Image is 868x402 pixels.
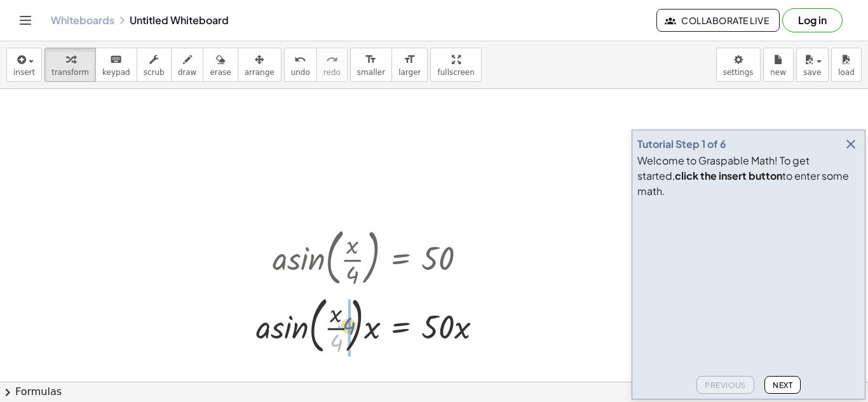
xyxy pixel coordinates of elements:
[637,153,860,199] div: Welcome to Graspable Math! To get started, to enter some math.
[838,68,855,77] span: load
[357,68,385,77] span: smaller
[770,68,786,77] span: new
[238,48,281,82] button: arrange
[803,68,821,77] span: save
[13,68,35,77] span: insert
[437,68,474,77] span: fullscreen
[110,52,122,67] i: keyboard
[326,52,338,67] i: redo
[6,48,42,82] button: insert
[323,68,341,77] span: redo
[365,52,377,67] i: format_size
[294,52,306,67] i: undo
[398,68,421,77] span: larger
[51,14,114,27] a: Whiteboards
[291,68,310,77] span: undo
[95,48,137,82] button: keyboardkeypad
[171,48,204,82] button: draw
[51,68,89,77] span: transform
[350,48,392,82] button: format_sizesmaller
[656,9,780,32] button: Collaborate Live
[15,10,36,30] button: Toggle navigation
[44,48,96,82] button: transform
[137,48,172,82] button: scrub
[284,48,317,82] button: undoundo
[764,376,801,394] button: Next
[723,68,754,77] span: settings
[763,48,794,82] button: new
[210,68,231,77] span: erase
[316,48,348,82] button: redoredo
[403,52,416,67] i: format_size
[391,48,428,82] button: format_sizelarger
[773,380,792,390] span: Next
[144,68,165,77] span: scrub
[782,8,843,32] button: Log in
[178,68,197,77] span: draw
[430,48,481,82] button: fullscreen
[203,48,238,82] button: erase
[831,48,862,82] button: load
[675,169,782,182] b: click the insert button
[716,48,761,82] button: settings
[637,137,726,152] div: Tutorial Step 1 of 6
[667,15,769,26] span: Collaborate Live
[245,68,275,77] span: arrange
[102,68,130,77] span: keypad
[796,48,829,82] button: save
